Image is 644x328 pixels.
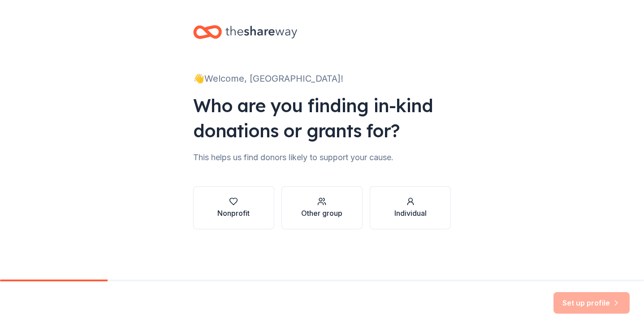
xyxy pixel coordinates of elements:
button: Other group [281,186,363,229]
div: This helps us find donors likely to support your cause. [193,150,451,165]
button: Individual [370,186,451,229]
div: Nonprofit [217,208,250,219]
div: Other group [301,208,342,219]
div: 👋 Welcome, [GEOGRAPHIC_DATA]! [193,71,451,86]
div: Who are you finding in-kind donations or grants for? [193,93,451,143]
div: Individual [394,208,427,219]
button: Nonprofit [193,186,274,229]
